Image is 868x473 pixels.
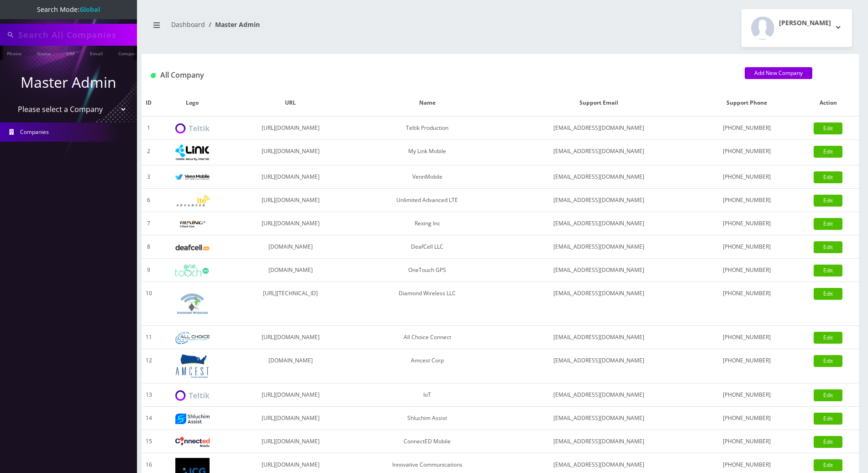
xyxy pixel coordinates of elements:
[695,430,798,453] td: [PHONE_NUMBER]
[695,282,798,326] td: [PHONE_NUMBER]
[62,46,79,60] a: SIM
[695,90,798,117] th: Support Phone
[352,383,502,407] td: IoT
[229,326,352,349] td: [URL][DOMAIN_NAME]
[814,288,842,300] a: Edit
[502,349,695,383] td: [EMAIL_ADDRESS][DOMAIN_NAME]
[142,117,156,140] td: 1
[151,71,731,80] h1: All Company
[695,349,798,383] td: [PHONE_NUMBER]
[114,46,144,60] a: Company
[175,144,210,160] img: My Link Mobile
[352,212,502,235] td: Rexing Inc
[175,437,210,447] img: ConnectED Mobile
[229,282,352,326] td: [URL][TECHNICAL_ID]
[798,90,859,117] th: Action
[814,459,842,471] a: Edit
[814,218,842,230] a: Edit
[229,383,352,407] td: [URL][DOMAIN_NAME]
[352,282,502,326] td: Diamond Wireless LLC
[175,390,210,401] img: IoT
[175,332,210,344] img: All Choice Connect
[37,5,100,14] span: Search Mode:
[175,244,210,250] img: DeafCell LLC
[502,212,695,235] td: [EMAIL_ADDRESS][DOMAIN_NAME]
[352,349,502,383] td: Amcest Corp
[2,46,26,60] a: Phone
[352,430,502,453] td: ConnectED Mobile
[814,389,842,401] a: Edit
[695,235,798,259] td: [PHONE_NUMBER]
[352,259,502,282] td: OneTouch GPS
[142,189,156,212] td: 6
[814,265,842,276] a: Edit
[502,383,695,407] td: [EMAIL_ADDRESS][DOMAIN_NAME]
[175,414,210,424] img: Shluchim Assist
[695,117,798,140] td: [PHONE_NUMBER]
[142,165,156,189] td: 3
[175,265,210,276] img: OneTouch GPS
[229,117,352,140] td: [URL][DOMAIN_NAME]
[171,20,205,29] a: Dashboard
[814,436,842,448] a: Edit
[502,90,695,117] th: Support Email
[745,67,812,79] a: Add New Company
[175,354,210,378] img: Amcest Corp
[142,212,156,235] td: 7
[695,165,798,189] td: [PHONE_NUMBER]
[352,140,502,165] td: My Link Mobile
[502,117,695,140] td: [EMAIL_ADDRESS][DOMAIN_NAME]
[502,326,695,349] td: [EMAIL_ADDRESS][DOMAIN_NAME]
[142,140,156,165] td: 2
[502,189,695,212] td: [EMAIL_ADDRESS][DOMAIN_NAME]
[814,413,842,425] a: Edit
[502,259,695,282] td: [EMAIL_ADDRESS][DOMAIN_NAME]
[695,212,798,235] td: [PHONE_NUMBER]
[814,171,842,183] a: Edit
[352,235,502,259] td: DeafCell LLC
[142,282,156,326] td: 10
[85,46,107,60] a: Email
[779,19,831,27] h2: [PERSON_NAME]
[175,287,210,321] img: Diamond Wireless LLC
[175,123,210,134] img: Teltik Production
[352,165,502,189] td: VennMobile
[352,326,502,349] td: All Choice Connect
[229,349,352,383] td: [DOMAIN_NAME]
[142,90,156,117] th: ID
[32,46,55,60] a: Name
[352,189,502,212] td: Unlimited Advanced LTE
[156,90,229,117] th: Logo
[229,189,352,212] td: [URL][DOMAIN_NAME]
[229,430,352,453] td: [URL][DOMAIN_NAME]
[142,259,156,282] td: 9
[502,165,695,189] td: [EMAIL_ADDRESS][DOMAIN_NAME]
[352,117,502,140] td: Teltik Production
[142,383,156,407] td: 13
[814,241,842,253] a: Edit
[502,282,695,326] td: [EMAIL_ADDRESS][DOMAIN_NAME]
[352,407,502,430] td: Shluchim Assist
[142,407,156,430] td: 14
[175,220,210,229] img: Rexing Inc
[175,195,210,207] img: Unlimited Advanced LTE
[148,15,494,41] nav: breadcrumb
[142,326,156,349] td: 11
[229,165,352,189] td: [URL][DOMAIN_NAME]
[229,235,352,259] td: [DOMAIN_NAME]
[205,20,260,29] li: Master Admin
[79,5,100,14] strong: Global
[18,26,135,43] input: Search All Companies
[502,140,695,165] td: [EMAIL_ADDRESS][DOMAIN_NAME]
[695,259,798,282] td: [PHONE_NUMBER]
[814,146,842,158] a: Edit
[814,355,842,367] a: Edit
[814,195,842,207] a: Edit
[352,90,502,117] th: Name
[742,9,852,47] button: [PERSON_NAME]
[502,235,695,259] td: [EMAIL_ADDRESS][DOMAIN_NAME]
[142,430,156,453] td: 15
[695,140,798,165] td: [PHONE_NUMBER]
[229,90,352,117] th: URL
[695,189,798,212] td: [PHONE_NUMBER]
